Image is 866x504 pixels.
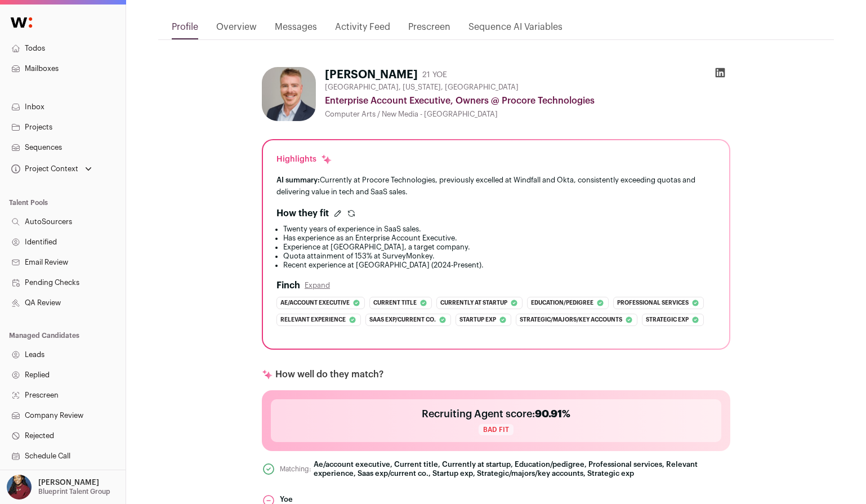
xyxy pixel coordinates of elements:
div: Project Context [9,164,78,173]
li: Quota attainment of 153% at SurveyMonkey. [283,252,716,261]
h2: Finch [276,279,300,292]
span: Ae/account executive [280,297,350,309]
div: Currently at Procore Technologies, previously excelled at Windfall and Okta, consistently exceedi... [276,174,716,198]
div: Enterprise Account Executive, Owners @ Procore Technologies [325,94,730,108]
h2: Recruiting Agent score: [422,406,570,422]
div: Highlights [276,154,332,165]
a: Activity Feed [335,20,390,39]
button: Expand [305,281,330,290]
li: Twenty years of experience in SaaS sales. [283,225,716,234]
span: Strategic/majors/key accounts [520,314,622,325]
h1: [PERSON_NAME] [325,67,418,83]
p: [PERSON_NAME] [38,478,99,487]
span: Startup exp [459,314,496,325]
span: Current title [373,297,417,309]
li: Experience at [GEOGRAPHIC_DATA], a target company. [283,243,716,252]
span: [GEOGRAPHIC_DATA], [US_STATE], [GEOGRAPHIC_DATA] [325,83,519,92]
li: Has experience as an Enterprise Account Executive. [283,234,716,243]
a: Overview [216,20,257,39]
li: Recent experience at [GEOGRAPHIC_DATA] (2024-Present). [283,261,716,270]
div: Computer Arts / New Media - [GEOGRAPHIC_DATA] [325,110,730,119]
p: How well do they match? [275,368,383,381]
span: Saas exp/current co. [369,314,436,325]
img: 10010497-medium_jpg [7,475,32,499]
p: Blueprint Talent Group [38,487,110,496]
div: 21 YOE [422,69,447,81]
span: Strategic exp [646,314,689,325]
a: Prescreen [408,20,450,39]
img: d64ff54da8ead2f52508b6ca76fc7ea947925afc43e5d20e4c5c7b68043b5b46.jpg [262,67,316,121]
button: Open dropdown [5,475,113,499]
div: Matching: [280,464,311,474]
div: Ae/account executive, Current title, Currently at startup, Education/pedigree, Professional servi... [314,460,730,478]
span: AI summary: [276,176,320,184]
span: Education/pedigree [531,297,593,309]
img: Wellfound [5,11,38,34]
a: Profile [172,20,198,39]
span: Professional services [617,297,689,309]
span: Currently at startup [440,297,507,309]
a: Messages [275,20,317,39]
span: 90.91% [535,409,570,419]
a: Sequence AI Variables [468,20,563,39]
h2: How they fit [276,207,329,220]
span: Bad fit [479,424,514,435]
button: Open dropdown [9,161,94,177]
span: Relevant experience [280,314,346,325]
